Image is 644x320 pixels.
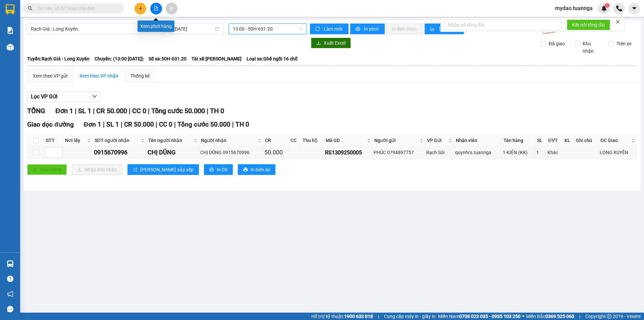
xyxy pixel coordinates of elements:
[7,27,14,34] img: solution-icon
[147,146,199,159] td: CHỊ DŨNG
[174,121,176,128] span: |
[567,19,610,30] button: Kết nối tổng đài
[27,56,90,61] b: Tuyến: Rạch Giá - Long Xuyên
[263,135,289,146] th: CR
[148,137,192,144] span: Tên người nhận
[344,314,373,319] strong: 1900 633 818
[207,107,208,115] span: |
[251,166,270,173] span: In biên lai
[133,167,138,173] span: sort-ascending
[550,4,598,12] span: mydao.tuannga
[94,148,146,157] div: 0915670996
[606,3,608,8] span: 1
[204,164,233,175] button: printerIn DS
[127,164,199,175] button: sort-ascending[PERSON_NAME] sắp xếp
[27,164,67,175] button: uploadGiao hàng
[31,24,160,34] span: Rạch Giá - Long Xuyên
[310,24,348,34] button: syncLàm mới
[614,40,634,47] span: Trên xe
[503,149,534,156] div: 1 KIỆN (KK)
[235,121,249,128] span: TH 0
[210,107,224,115] span: TH 0
[615,19,620,24] span: close
[217,166,227,173] span: In DS
[138,20,174,32] div: Xem phơi hàng
[316,41,321,46] span: download
[6,4,14,14] img: logo-vxr
[78,107,91,115] span: SL 1
[95,55,144,62] span: Chuyến: (13:00 [DATE])
[356,27,361,32] span: printer
[93,107,95,115] span: |
[149,55,186,62] span: Số xe: 50H-631.20
[455,149,500,156] div: quynhrs.tuannga
[311,313,373,320] span: Hỗ trợ kỹ thuật:
[601,5,607,11] img: icon-new-feature
[326,137,366,144] span: Mã GD
[364,25,379,33] span: In phơi
[154,6,158,11] span: file-add
[238,164,275,175] button: printerIn biên lai
[289,135,301,146] th: CC
[201,137,256,144] span: Người nhận
[95,137,140,144] span: SĐT người nhận
[177,121,230,128] span: Tổng cước 50.000
[7,44,14,51] img: warehouse-icon
[426,149,453,156] div: Rạch Sỏi
[27,107,45,115] span: TỔNG
[169,6,174,11] span: aim
[600,149,636,156] div: LONG XUYÊN
[55,107,73,115] span: Đơn 1
[150,3,162,14] button: file-add
[631,5,637,11] span: caret-down
[374,137,418,144] span: Người gửi
[386,24,423,34] button: In đơn chọn
[535,135,546,146] th: SL
[325,148,371,157] div: RS1309250005
[545,314,574,319] strong: 0369 525 060
[7,276,13,282] span: question-circle
[37,5,116,12] input: Tìm tên, số ĐT hoặc mã đơn
[92,94,97,99] span: down
[247,55,298,62] span: Loại xe: Ghế ngồi 16 chỗ
[151,107,205,115] span: Tổng cước 50.000
[605,3,609,8] sup: 1
[384,313,436,320] span: Cung cấp máy in - giấy in:
[27,91,101,102] button: Lọc VP Gửi
[350,24,385,34] button: printerIn phơi
[522,315,524,318] span: ⚪️
[72,164,122,175] button: downloadNhập kho nhận
[536,149,545,156] div: 1
[103,121,105,128] span: |
[579,313,580,320] span: |
[148,107,150,115] span: |
[173,25,213,33] input: 13/09/2025
[65,137,86,144] span: Nơi lấy
[159,121,172,128] span: CC 0
[444,19,561,30] input: Nhập số tổng đài
[232,121,234,128] span: |
[200,149,262,156] div: CHỊ DŨNG 0915670996
[233,24,303,34] span: 13:00 - 50H-631.20
[563,135,575,146] th: KL
[526,313,574,320] span: Miền Bắc
[546,40,568,47] span: Đã giao
[607,314,611,319] span: copyright
[301,135,324,146] th: Thu hộ
[166,3,177,14] button: aim
[44,135,63,146] th: STT
[425,24,464,34] button: bar-chartThống kê
[28,6,33,11] span: search
[7,291,13,297] span: notification
[572,21,605,29] span: Kết nối tổng đài
[132,107,146,115] span: CC 0
[7,260,14,267] img: warehouse-icon
[121,121,122,128] span: |
[33,72,67,80] div: Xem theo VP gửi
[616,5,622,11] img: phone-icon
[156,121,157,128] span: |
[454,135,502,146] th: Nhân viên
[574,135,599,146] th: Ghi chú
[580,40,603,55] span: Kho nhận
[324,39,345,47] span: Xuất Excel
